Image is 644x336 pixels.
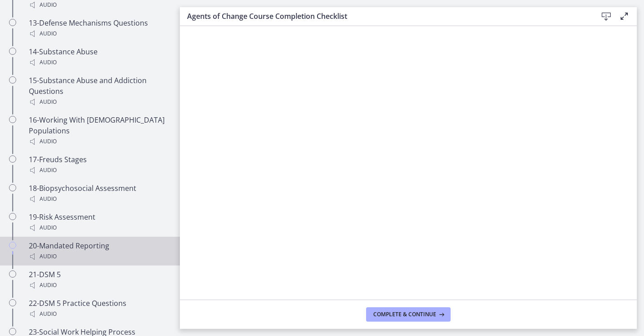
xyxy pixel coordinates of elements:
div: Audio [29,309,169,319]
div: Audio [29,222,169,233]
div: Audio [29,136,169,147]
div: 15-Substance Abuse and Addiction Questions [29,75,169,107]
span: Complete & continue [373,311,436,318]
div: 14-Substance Abuse [29,46,169,68]
button: Complete & continue [366,307,451,322]
div: 20-Mandated Reporting [29,240,169,262]
div: Audio [29,165,169,176]
div: Audio [29,57,169,68]
div: Audio [29,97,169,107]
div: Audio [29,251,169,262]
div: 18-Biopsychosocial Assessment [29,183,169,204]
div: Audio [29,28,169,39]
div: 21-DSM 5 [29,269,169,291]
h3: Agents of Change Course Completion Checklist [187,11,583,22]
div: 13-Defense Mechanisms Questions [29,18,169,39]
div: 19-Risk Assessment [29,212,169,233]
div: 22-DSM 5 Practice Questions [29,298,169,319]
div: Audio [29,280,169,291]
div: 17-Freuds Stages [29,154,169,176]
div: 16-Working With [DEMOGRAPHIC_DATA] Populations [29,115,169,147]
div: Audio [29,194,169,204]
